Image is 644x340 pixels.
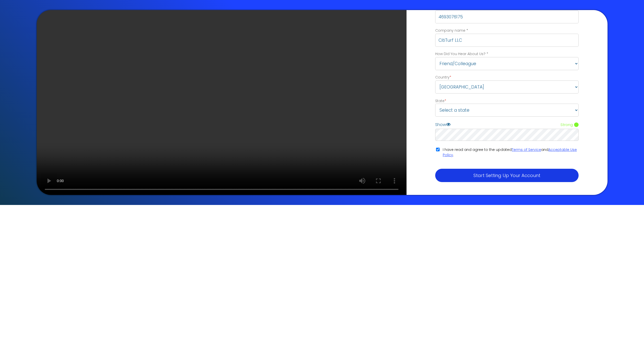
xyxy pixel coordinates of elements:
label: State [435,98,446,104]
a: Terms of Service [512,147,541,152]
p: How Did You Hear About Us? * [435,51,579,57]
label: I have read and agree to the updated and . [443,147,579,158]
p: Start Setting Up Your Account [438,172,576,179]
input: Company Name [435,34,579,47]
label: Company name * [435,28,579,34]
p: Show [435,121,451,128]
button: Start Setting Up Your Account [435,169,579,182]
a: Acceptable Use Policy [443,147,577,157]
p: Strong [560,122,573,127]
label: Country [435,75,579,80]
input: Phone Number [435,10,579,23]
